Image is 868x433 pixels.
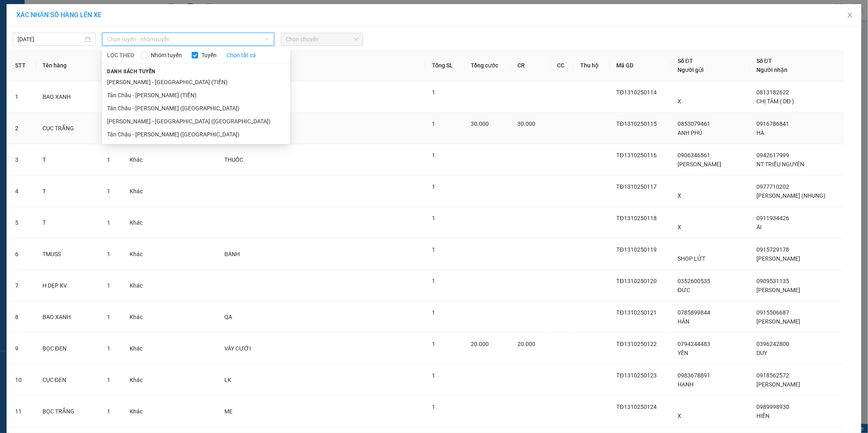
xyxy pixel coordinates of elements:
[107,408,110,415] span: 1
[9,81,36,113] td: 1
[617,183,657,190] span: TĐ1310250117
[574,50,610,81] th: Thu hộ
[9,270,36,301] td: 7
[224,314,232,320] span: QA
[432,121,435,127] span: 1
[218,50,425,81] th: Ghi chú
[9,50,36,81] th: STT
[756,67,787,73] span: Người nhận
[756,413,770,419] span: HIỀN
[678,121,710,127] span: 0853079461
[678,224,681,230] span: X
[123,176,173,207] td: Khác
[123,301,173,333] td: Khác
[102,89,290,102] li: Tân Châu - [PERSON_NAME] (TIỀN)
[432,246,435,253] span: 1
[756,58,772,64] span: Số ĐT
[756,161,804,167] span: NT TRIỀU NGUYÊN
[678,129,702,136] span: ANH PHÚ
[839,4,861,27] button: Close
[756,129,764,136] span: HÀ
[36,50,101,81] th: Tên hàng
[198,51,220,60] span: Tuyến
[107,282,110,289] span: 1
[432,278,435,284] span: 1
[432,309,435,316] span: 1
[756,318,800,325] span: [PERSON_NAME]
[756,350,767,356] span: DUY
[36,301,101,333] td: BAO XANH
[432,215,435,221] span: 1
[102,102,290,115] li: Tân Châu - [PERSON_NAME] ([GEOGRAPHIC_DATA])
[9,113,36,144] td: 2
[678,67,704,73] span: Người gửi
[101,50,123,81] th: SL
[123,144,173,176] td: Khác
[617,89,657,96] span: TĐ1310250114
[756,381,800,388] span: [PERSON_NAME]
[226,51,256,60] a: Chọn tất cả
[9,333,36,364] td: 9
[102,128,290,141] li: Tân Châu - [PERSON_NAME] ([GEOGRAPHIC_DATA])
[756,246,789,253] span: 0915729178
[756,98,794,105] span: CHỊ TÂM ( DĐ )
[756,89,789,96] span: 0813182622
[18,35,83,44] input: 13/10/2025
[678,287,690,293] span: ĐỨC
[102,115,290,128] li: [PERSON_NAME] - [GEOGRAPHIC_DATA] ([GEOGRAPHIC_DATA])
[36,176,101,207] td: T
[617,121,657,127] span: TĐ1310250115
[9,144,36,176] td: 3
[678,161,721,167] span: [PERSON_NAME]
[9,301,36,333] td: 8
[224,377,231,383] span: LK
[36,333,101,364] td: BỌC ĐEN
[678,98,681,105] span: X
[617,372,657,379] span: TĐ1310250123
[224,251,240,257] span: BÁNH
[517,341,535,347] span: 20.000
[678,381,694,388] span: HẠNH
[36,364,101,396] td: CỤC ĐEN
[36,207,101,239] td: T
[36,239,101,270] td: TMUSS
[471,121,489,127] span: 30.000
[471,341,489,347] span: 20.000
[36,270,101,301] td: H DẸP KV
[432,183,435,190] span: 1
[678,318,689,325] span: HÂN
[756,224,762,230] span: ÁI
[756,215,789,221] span: 0911934426
[756,278,789,284] span: 0909531135
[756,404,789,410] span: 0989998930
[224,408,233,415] span: ME
[617,341,657,347] span: TĐ1310250122
[123,270,173,301] td: Khác
[678,372,710,379] span: 0983678891
[432,404,435,410] span: 1
[123,207,173,239] td: Khác
[123,396,173,427] td: Khác
[224,156,243,163] span: THUỐC
[617,404,657,410] span: TĐ1310250124
[148,51,185,60] span: Nhóm tuyến
[756,183,789,190] span: 0977710202
[9,176,36,207] td: 4
[9,396,36,427] td: 11
[756,192,825,199] span: [PERSON_NAME] (NHUNG)
[517,121,535,127] span: 30.000
[107,314,110,320] span: 1
[107,377,110,383] span: 1
[678,309,710,316] span: 0785899844
[678,350,688,356] span: YẾN
[756,341,789,347] span: 0396242800
[756,309,789,316] span: 0915506687
[617,215,657,221] span: TĐ1310250118
[123,364,173,396] td: Khác
[286,33,359,45] span: Chọn chuyến
[102,76,290,89] li: [PERSON_NAME] - [GEOGRAPHIC_DATA] (TIỀN)
[617,152,657,158] span: TĐ1310250116
[265,37,270,42] span: down
[107,188,110,194] span: 1
[756,372,789,379] span: 0918562572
